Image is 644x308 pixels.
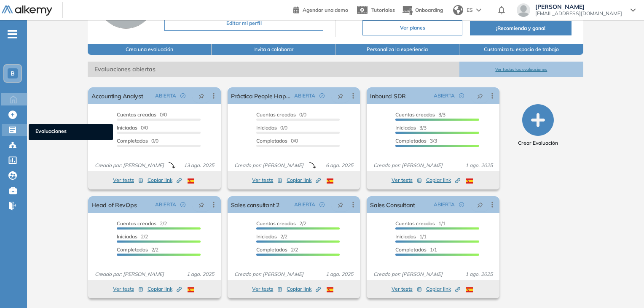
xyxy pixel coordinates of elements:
span: Iniciadas [395,124,416,131]
span: pushpin [199,92,204,99]
button: ¡Recomienda y gana! [470,21,571,35]
a: Head of RevOps [91,196,137,213]
button: pushpin [331,89,350,103]
img: arrow [476,8,481,12]
span: check-circle [319,202,325,207]
span: Iniciadas [256,233,277,240]
img: world [453,5,463,15]
a: Agendar una demo [293,4,348,14]
span: 0/0 [256,111,306,118]
span: Cuentas creadas [256,220,296,227]
span: 1 ago. 2025 [462,162,496,169]
button: Ver planes [362,20,462,35]
img: ESP [188,178,194,184]
button: Copiar link [426,284,460,294]
span: Agendar una demo [303,7,348,13]
span: Creado por: [PERSON_NAME] [370,162,446,169]
span: Creado por: [PERSON_NAME] [91,270,167,278]
span: 0/0 [117,138,158,144]
span: Iniciadas [117,124,137,131]
button: Ver tests [113,175,143,185]
button: Ver todas las evaluaciones [459,62,583,77]
span: Iniciadas [395,233,416,240]
span: Copiar link [426,176,460,184]
span: 0/0 [117,111,167,118]
span: ABIERTA [434,201,455,208]
button: Invita a colaborar [212,44,335,55]
button: Copiar link [287,284,321,294]
span: Completados [395,246,427,253]
span: 2/2 [256,233,287,240]
span: check-circle [459,93,464,98]
span: 2/2 [117,246,158,253]
span: Creado por: [PERSON_NAME] [231,270,307,278]
span: pushpin [477,201,483,208]
span: Evaluaciones [35,127,106,137]
span: 3/3 [395,111,445,118]
span: 1 ago. 2025 [462,270,496,278]
span: Cuentas creadas [395,111,435,118]
a: Inbound SDR [370,87,406,104]
span: 3/3 [395,124,427,131]
button: pushpin [192,198,211,211]
span: Onboarding [415,7,443,13]
span: ABIERTA [434,92,455,100]
span: Cuentas creadas [117,220,156,227]
img: ESP [466,178,473,184]
span: 0/0 [117,124,148,131]
span: 13 ago. 2025 [180,162,217,169]
span: check-circle [180,93,185,98]
span: 1/1 [395,246,437,253]
button: Customiza tu espacio de trabajo [459,44,583,55]
button: pushpin [471,198,489,211]
span: 0/0 [256,124,287,131]
img: ESP [327,287,333,292]
button: pushpin [192,89,211,103]
span: 2/2 [117,233,148,240]
button: pushpin [331,198,350,211]
span: 2/2 [256,220,306,227]
span: ABIERTA [155,201,176,208]
button: pushpin [471,89,489,103]
a: Accounting Analyst [91,87,143,104]
button: Crea una evaluación [88,44,212,55]
span: ABIERTA [155,92,176,100]
button: Copiar link [148,284,182,294]
img: ESP [188,287,194,292]
span: 3/3 [395,138,437,144]
span: ES [467,6,473,14]
button: Copiar link [148,175,182,185]
span: Crear Evaluación [518,139,558,147]
a: Práctica People Happiness [231,87,291,104]
span: Copiar link [287,176,321,184]
span: 1/1 [395,220,445,227]
div: Widget de chat [602,267,644,308]
span: Copiar link [148,176,182,184]
span: Cuentas creadas [256,111,296,118]
span: Completados [395,138,427,144]
span: Copiar link [287,285,321,293]
span: pushpin [477,92,483,99]
span: 1/1 [395,233,427,240]
i: - [8,33,17,35]
span: Copiar link [148,285,182,293]
span: Completados [256,246,287,253]
span: check-circle [180,202,185,207]
span: Cuentas creadas [395,220,435,227]
span: 1 ago. 2025 [322,270,357,278]
span: Iniciadas [256,124,277,131]
span: 0/0 [256,138,298,144]
span: ABIERTA [294,92,315,100]
span: Evaluaciones abiertas [88,62,459,77]
span: Completados [117,246,148,253]
img: ESP [327,178,333,184]
span: Completados [117,138,148,144]
span: Completados [256,138,287,144]
span: Copiar link [426,285,460,293]
button: Personaliza la experiencia [335,44,459,55]
span: B [11,70,15,77]
span: Tutoriales [371,7,395,13]
span: [PERSON_NAME] [535,3,622,10]
span: Cuentas creadas [117,111,156,118]
span: pushpin [338,201,343,208]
